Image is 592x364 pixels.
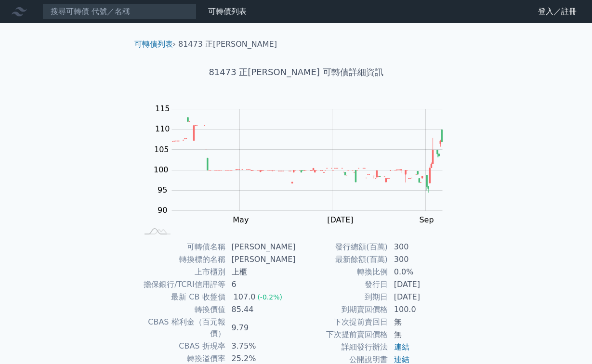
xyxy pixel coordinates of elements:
[296,341,388,353] td: 詳細發行辦法
[138,253,226,266] td: 轉換標的名稱
[296,291,388,303] td: 到期日
[138,340,226,352] td: CBAS 折現率
[138,266,226,278] td: 上市櫃別
[233,215,249,224] tspan: May
[155,124,170,133] tspan: 110
[388,291,454,303] td: [DATE]
[226,340,296,352] td: 3.75%
[296,241,388,253] td: 發行總額(百萬)
[208,7,247,16] a: 可轉債列表
[296,328,388,341] td: 下次提前賣回價格
[296,266,388,278] td: 轉換比例
[530,4,584,19] a: 登入／註冊
[394,342,409,351] a: 連結
[226,316,296,340] td: 9.79
[138,278,226,291] td: 擔保銀行/TCRI信用評等
[155,104,170,113] tspan: 115
[154,145,169,154] tspan: 105
[296,303,388,316] td: 到期賣回價格
[257,293,282,301] span: (-0.2%)
[154,165,169,174] tspan: 100
[127,65,466,79] h1: 81473 正[PERSON_NAME] 可轉債詳細資訊
[138,316,226,340] td: CBAS 權利金（百元報價）
[158,206,167,215] tspan: 90
[388,328,454,341] td: 無
[138,291,226,303] td: 最新 CB 收盤價
[388,316,454,328] td: 無
[134,39,173,49] a: 可轉債列表
[226,253,296,266] td: [PERSON_NAME]
[327,215,353,224] tspan: [DATE]
[138,241,226,253] td: 可轉債名稱
[149,104,457,224] g: Chart
[226,241,296,253] td: [PERSON_NAME]
[178,39,277,50] li: 81473 正[PERSON_NAME]
[42,3,197,20] input: 搜尋可轉債 代號／名稱
[388,303,454,316] td: 100.0
[388,241,454,253] td: 300
[394,355,409,364] a: 連結
[419,215,434,224] tspan: Sep
[388,278,454,291] td: [DATE]
[226,266,296,278] td: 上櫃
[138,303,226,316] td: 轉換價值
[226,278,296,291] td: 6
[134,39,176,50] li: ›
[158,185,167,195] tspan: 95
[232,291,258,303] div: 107.0
[296,278,388,291] td: 發行日
[226,303,296,316] td: 85.44
[296,316,388,328] td: 下次提前賣回日
[388,253,454,266] td: 300
[388,266,454,278] td: 0.0%
[296,253,388,266] td: 最新餘額(百萬)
